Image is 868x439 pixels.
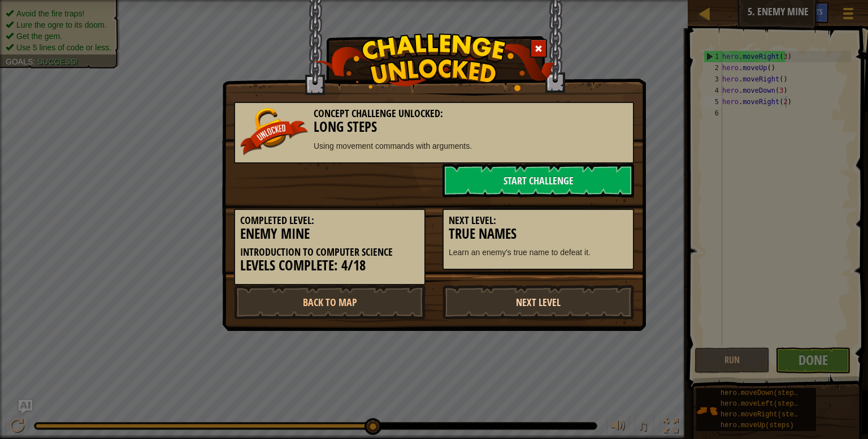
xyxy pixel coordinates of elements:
[240,140,628,152] p: Using movement commands with arguments.
[234,285,426,319] a: Back to Map
[449,215,628,226] h5: Next Level:
[240,215,419,226] h5: Completed Level:
[240,226,419,242] h3: Enemy Mine
[442,163,634,197] a: Start Challenge
[442,285,634,319] a: Next Level
[240,247,419,258] h5: Introduction to Computer Science
[240,258,419,273] h3: Levels Complete: 4/18
[240,119,628,135] h3: Long Steps
[313,33,555,91] img: challenge_unlocked.png
[314,106,443,120] span: Concept Challenge Unlocked:
[449,247,628,258] p: Learn an enemy's true name to defeat it.
[240,108,308,156] img: unlocked_banner.png
[449,226,628,242] h3: True Names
